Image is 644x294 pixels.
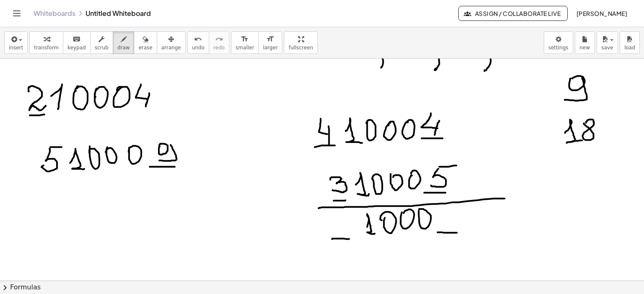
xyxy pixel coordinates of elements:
[579,45,590,51] span: new
[34,9,75,18] a: Whiteboards
[63,31,91,54] button: keyboardkeypad
[569,6,634,21] button: [PERSON_NAME]
[34,45,59,51] span: transform
[544,31,573,54] button: settings
[231,31,259,54] button: format_sizesmaller
[117,45,130,51] span: draw
[601,45,613,51] span: save
[263,45,278,51] span: larger
[597,31,618,54] button: save
[161,45,181,51] span: arrange
[138,45,152,51] span: erase
[134,31,157,54] button: erase
[548,45,569,51] span: settings
[620,31,640,54] button: load
[187,31,209,54] button: undoundo
[266,34,274,44] i: format_size
[4,31,28,54] button: insert
[90,31,113,54] button: scrub
[236,45,254,51] span: smaller
[194,34,202,44] i: undo
[10,7,23,20] button: Toggle navigation
[95,45,109,51] span: scrub
[284,31,317,54] button: fullscreen
[576,10,627,17] span: [PERSON_NAME]
[213,45,225,51] span: redo
[241,34,249,44] i: format_size
[575,31,595,54] button: new
[215,34,223,44] i: redo
[288,45,313,51] span: fullscreen
[157,31,186,54] button: arrange
[209,31,229,54] button: redoredo
[624,45,635,51] span: load
[258,31,282,54] button: format_sizelarger
[9,45,23,51] span: insert
[29,31,63,54] button: transform
[458,6,568,21] button: Assign / Collaborate Live
[73,34,80,44] i: keyboard
[465,10,561,17] span: Assign / Collaborate Live
[68,45,86,51] span: keypad
[113,31,135,54] button: draw
[192,45,205,51] span: undo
